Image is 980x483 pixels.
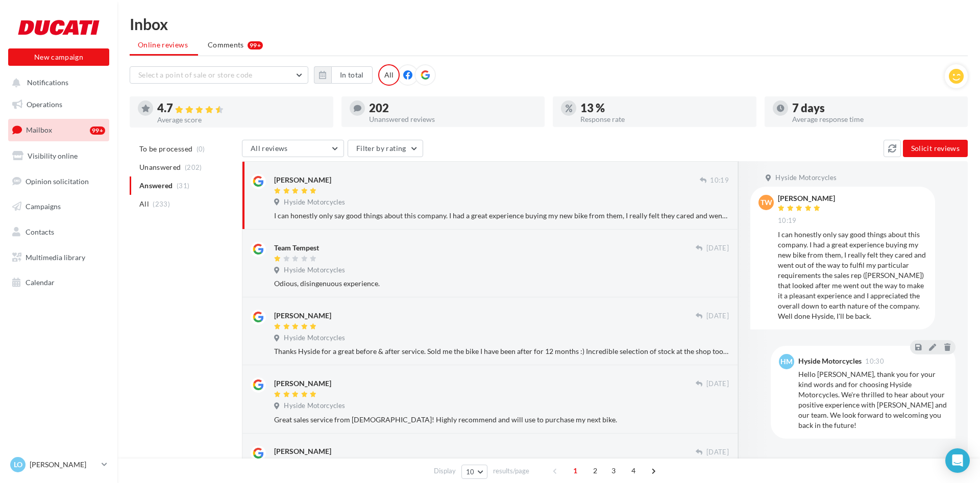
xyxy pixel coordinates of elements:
p: [PERSON_NAME] [30,460,97,470]
div: Hyside Motorcycles [798,358,862,365]
span: 1 [567,463,583,479]
div: 99+ [90,126,105,135]
span: Hyside Motorcycles [284,401,345,411]
span: (202) [185,163,202,171]
div: [PERSON_NAME] [274,378,331,389]
span: HM [780,357,793,367]
span: Visibility online [28,151,78,160]
span: Campaigns [26,202,61,211]
div: Inbox [130,16,968,32]
div: Response rate [580,116,748,123]
a: LO [PERSON_NAME] [8,455,109,474]
button: Solicit reviews [903,140,968,157]
a: Multimedia library [6,247,111,268]
span: 2 [587,463,603,479]
span: [DATE] [706,379,729,389]
button: Filter by rating [348,140,423,157]
span: Comments [208,40,244,50]
div: All [378,64,400,86]
span: Hyside Motorcycles [284,198,345,207]
div: Thanks Hyside for a great before & after service. Sold me the bike I have been after for 12 month... [274,346,729,357]
div: I can honestly only say good things about this company. I had a great experience buying my new bi... [274,211,729,221]
span: Hyside Motorcycles [284,334,345,343]
span: Hyside Motorcycles [775,173,837,183]
span: Unanswered [139,162,181,172]
button: In total [331,66,373,84]
div: Team Tempest [274,243,319,253]
span: LO [14,460,22,470]
a: Calendar [6,272,111,293]
div: Unanswered reviews [369,116,537,123]
span: 10 [466,468,475,476]
span: Select a point of sale or store code [138,70,253,79]
div: 13 % [580,103,748,114]
div: [PERSON_NAME] [274,311,331,321]
span: 10:19 [778,216,797,225]
span: (233) [153,200,170,208]
span: (0) [197,145,205,153]
span: All reviews [251,144,288,152]
span: Opinion solicitation [26,176,89,185]
span: To be processed [139,144,192,154]
span: [DATE] [706,244,729,253]
span: Mailbox [26,125,52,134]
button: Select a point of sale or store code [130,66,308,84]
span: Multimedia library [26,253,85,262]
div: Average score [157,116,325,123]
div: [PERSON_NAME] [274,446,331,456]
span: [DATE] [706,448,729,457]
a: Mailbox99+ [6,119,111,141]
a: Campaigns [6,196,111,217]
div: [PERSON_NAME] [274,175,331,185]
div: [PERSON_NAME] [778,195,835,202]
span: results/page [493,466,529,476]
div: Average response time [792,116,960,123]
a: Contacts [6,221,111,243]
button: 10 [461,465,487,479]
div: I can honestly only say good things about this company. I had a great experience buying my new bi... [778,230,927,321]
span: Calendar [26,278,55,287]
span: 10:30 [865,358,884,365]
span: [DATE] [706,312,729,321]
button: New campaign [8,48,109,66]
div: Open Intercom Messenger [945,448,970,473]
a: Operations [6,94,111,115]
span: All [139,199,149,209]
span: 10:19 [710,176,729,185]
button: In total [314,66,373,84]
div: Great sales service from [DEMOGRAPHIC_DATA]! Highly recommend and will use to purchase my next bike. [274,415,729,425]
a: Visibility online [6,145,111,167]
div: 99+ [248,41,263,49]
div: Hello [PERSON_NAME], thank you for your kind words and for choosing Hyside Motorcycles. We're thr... [798,369,947,430]
span: 4 [625,463,642,479]
span: 3 [605,463,622,479]
div: 7 days [792,103,960,114]
a: Opinion solicitation [6,171,111,192]
span: Hyside Motorcycles [284,266,345,275]
div: 4.7 [157,103,325,114]
div: 202 [369,103,537,114]
span: Contacts [26,227,54,236]
span: Display [434,466,456,476]
span: Notifications [27,79,68,87]
span: Operations [27,100,62,109]
button: All reviews [242,140,344,157]
span: TW [761,197,772,208]
div: Odious, disingenuous experience. [274,278,729,289]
